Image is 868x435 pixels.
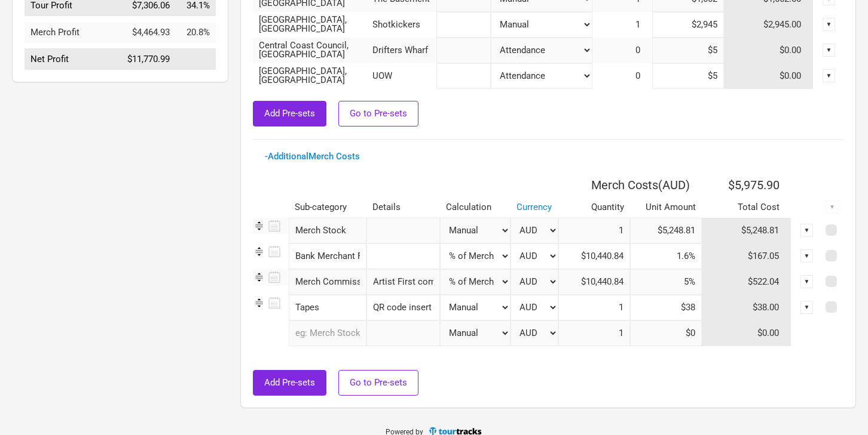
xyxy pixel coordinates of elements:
td: $0.00 [724,63,814,89]
input: % merch income [630,243,702,269]
th: Details [366,197,441,218]
button: Go to Pre-sets [338,370,418,396]
div: ▼ [800,275,814,288]
a: Currency [516,202,552,212]
button: Add Pre-sets [253,101,326,127]
td: $11,770.99 [121,49,176,70]
div: Bank Merchant Fees [289,243,366,269]
th: Calculation [440,197,511,218]
span: Go to Pre-sets [350,108,407,119]
td: Merch Profit [25,22,121,43]
span: 0 [635,45,652,55]
th: Unit Amount [630,197,702,218]
span: 0 [635,70,652,81]
span: Add Pre-sets [264,377,315,388]
div: Merch Stock [289,218,366,243]
div: Merch Commissions [289,269,366,295]
td: Drifters Wharf [372,38,436,63]
th: Total Cost [702,197,791,218]
input: Artist First commission [366,269,441,295]
th: Quantity [558,197,630,218]
div: ▼ [800,224,814,237]
td: $2,945.00 [724,12,814,38]
img: Re-order [253,271,265,283]
td: $38.00 [702,295,791,320]
td: Merch Profit as % of Tour Income [176,22,216,43]
div: ▼ [823,44,836,57]
div: ▼ [800,249,814,263]
div: ▼ [823,18,836,31]
td: Net Profit as % of Tour Income [176,49,216,70]
td: Central Coast Council, [GEOGRAPHIC_DATA] [253,38,372,63]
td: $522.04 [702,269,791,295]
td: $0.00 [702,320,791,346]
td: $0.00 [724,38,814,63]
td: $167.05 [702,243,791,269]
span: Add Pre-sets [264,108,315,119]
button: Go to Pre-sets [338,101,418,127]
div: ▼ [826,200,839,214]
img: Re-order [253,220,265,232]
div: ▼ [800,301,814,314]
span: Go to Pre-sets [350,377,407,388]
input: QR code insert [366,295,441,320]
td: Net Profit [25,49,121,70]
input: eg: Merch Stock [289,320,366,346]
td: [GEOGRAPHIC_DATA], [GEOGRAPHIC_DATA] [253,12,372,38]
td: Shotkickers [372,12,436,38]
span: 1 [635,19,652,30]
td: $5,248.81 [702,218,791,243]
div: Tapes [289,295,366,320]
th: Sub-category [289,197,366,218]
button: Add Pre-sets [253,370,326,396]
input: per head [652,38,724,63]
a: - Additional Merch Costs [265,151,360,162]
td: [GEOGRAPHIC_DATA], [GEOGRAPHIC_DATA] [253,63,372,89]
th: $5,975.90 [702,173,791,197]
th: Merch Costs ( AUD ) [558,173,702,197]
div: ▼ [823,69,836,82]
img: Re-order [253,245,265,258]
td: $4,464.93 [121,22,176,43]
input: % merch income [630,269,702,295]
input: per head [652,63,724,89]
td: UOW [372,63,436,89]
img: Re-order [253,297,265,309]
